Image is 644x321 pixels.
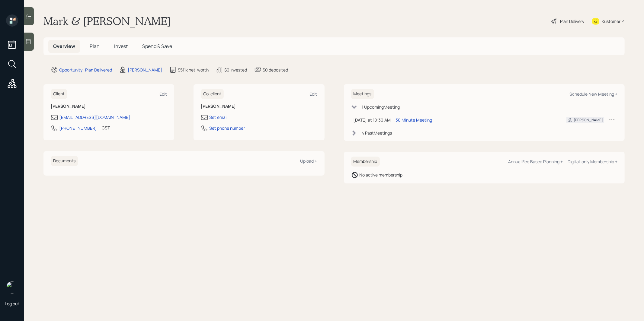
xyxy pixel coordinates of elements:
[396,117,432,123] div: 30 Minute Meeting
[59,67,112,73] div: Opportunity · Plan Delivered
[209,125,245,131] div: Set phone number
[178,67,209,73] div: $511k net-worth
[51,89,67,99] h6: Client
[59,114,130,120] div: [EMAIL_ADDRESS][DOMAIN_NAME]
[263,67,288,73] div: $0 deposited
[128,67,162,73] div: [PERSON_NAME]
[362,130,392,136] div: 4 Past Meeting s
[59,125,97,131] div: [PHONE_NUMBER]
[354,117,391,123] div: [DATE] at 10:30 AM
[602,18,620,24] div: Kustomer
[568,159,617,164] div: Digital-only Membership +
[351,89,374,99] h6: Meetings
[560,18,584,24] div: Plan Delivery
[159,91,167,97] div: Edit
[53,43,75,49] span: Overview
[90,43,100,49] span: Plan
[351,157,380,167] h6: Membership
[508,159,563,164] div: Annual Fee Based Planning +
[201,89,224,99] h6: Co-client
[5,301,19,307] div: Log out
[362,104,400,110] div: 1 Upcoming Meeting
[142,43,172,49] span: Spend & Save
[201,104,317,109] h6: [PERSON_NAME]
[224,67,247,73] div: $0 invested
[300,158,317,164] div: Upload +
[51,104,167,109] h6: [PERSON_NAME]
[51,156,78,166] h6: Documents
[209,114,227,120] div: Set email
[569,91,617,97] div: Schedule New Meeting +
[43,14,171,28] h1: Mark & [PERSON_NAME]
[360,172,403,178] div: No active membership
[310,91,317,97] div: Edit
[574,117,603,123] div: [PERSON_NAME]
[102,125,110,131] div: CST
[6,281,18,294] img: treva-nostdahl-headshot.png
[114,43,128,49] span: Invest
